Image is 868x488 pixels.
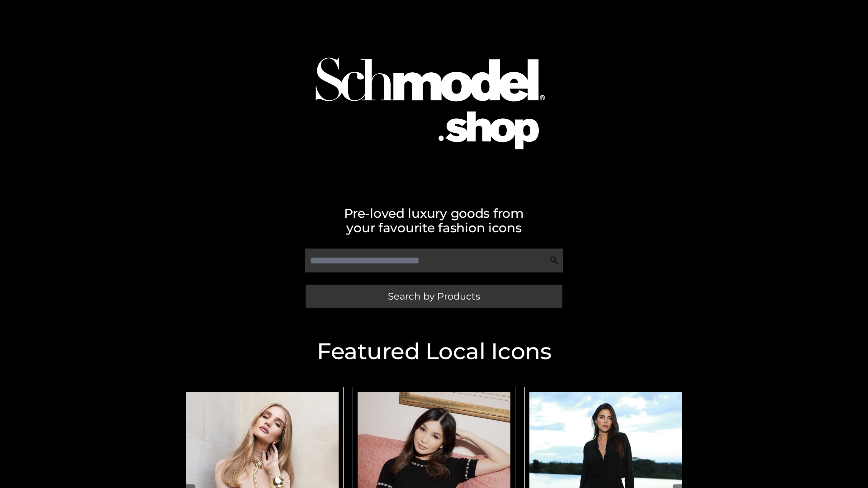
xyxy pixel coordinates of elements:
span: Search by Products [388,291,480,301]
a: Search by Products [306,285,562,308]
h2: Pre-loved luxury goods from your favourite fashion icons [176,206,692,235]
h2: Featured Local Icons​ [176,340,692,363]
img: Search Icon [550,256,559,265]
